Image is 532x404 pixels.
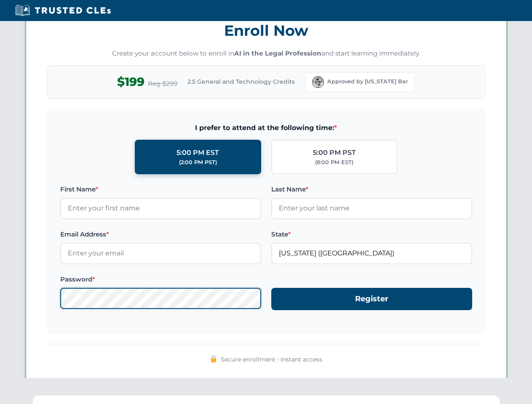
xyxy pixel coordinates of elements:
[179,158,217,167] div: (2:00 PM PST)
[327,77,408,86] span: Approved by [US_STATE] Bar
[60,243,261,264] input: Enter your email
[271,243,472,264] input: Florida (FL)
[117,72,144,91] span: $199
[148,79,177,89] span: Reg $299
[313,147,356,158] div: 5:00 PM PST
[210,356,217,362] img: 🔒
[60,184,261,194] label: First Name
[60,198,261,219] input: Enter your first name
[271,288,472,310] button: Register
[271,198,472,219] input: Enter your last name
[60,229,261,239] label: Email Address
[315,158,353,167] div: (8:00 PM EST)
[187,77,295,86] span: 2.5 General and Technology Credits
[271,229,472,239] label: State
[271,184,472,194] label: Last Name
[60,122,472,133] span: I prefer to attend at the following time:
[221,355,322,364] span: Secure enrollment • Instant access
[60,274,261,284] label: Password
[47,17,486,44] h3: Enroll Now
[176,147,219,158] div: 5:00 PM EST
[234,49,321,57] strong: AI in the Legal Profession
[13,4,113,17] img: Trusted CLEs
[312,76,324,88] img: Florida Bar
[47,49,486,58] p: Create your account below to enroll in and start learning immediately.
